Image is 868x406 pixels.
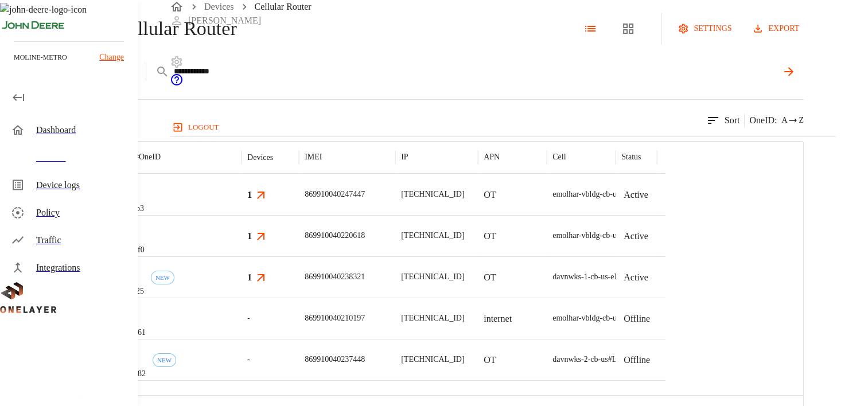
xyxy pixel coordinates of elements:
p: 869910040238321 [305,271,365,283]
p: [TECHNICAL_ID] [401,271,464,283]
span: - [247,354,250,365]
p: OT [484,229,496,243]
p: [TECHNICAL_ID] [401,354,464,365]
div: First seen: 08/15/2025 09:11:56 AM [151,271,174,284]
p: [PERSON_NAME] [188,14,261,28]
button: logout [170,118,223,136]
span: Support Portal [170,79,184,88]
p: APN [484,151,500,163]
span: davnwks-1-cb-us-eNB493850 [552,272,649,281]
p: [TECHNICAL_ID] [401,230,464,241]
p: Status [621,151,641,163]
a: logout [170,118,836,136]
p: Active [624,188,648,202]
p: 869910040220618 [305,230,365,241]
p: IP [401,151,408,163]
p: OT [484,271,496,284]
p: IMEI [305,151,322,163]
span: #L1243710802::NOKIA::ASIB [608,355,710,364]
p: [TECHNICAL_ID] [401,313,464,324]
span: davnwks-2-cb-us [552,355,608,364]
p: 869910040210197 [305,313,365,324]
p: Offline [624,353,650,367]
p: internet [484,312,512,326]
div: emolhar-vbldg-cb-us-eNB493830 #DH240725611::NOKIA::ASIB [552,230,766,241]
p: Offline [624,312,650,326]
span: NEW [151,274,174,281]
p: 869910040247447 [305,189,365,200]
div: Devices [247,153,273,162]
a: Devices [204,2,234,11]
div: emolhar-vbldg-cb-us-eNB493830 #DH240725611::NOKIA::ASIB [552,189,766,200]
p: [TECHNICAL_ID] [401,189,464,200]
a: onelayer-support [170,79,184,88]
span: - [247,313,250,324]
span: emolhar-vbldg-cb-us-eNB493830 [552,190,661,198]
h3: 1 [247,271,252,284]
span: emolhar-vbldg-cb-us-eNB493830 [552,314,661,322]
p: 869910040237448 [305,354,365,365]
span: emolhar-vbldg-cb-us-eNB493830 [552,231,661,240]
p: OT [484,353,496,367]
p: Cell [552,151,566,163]
h3: 1 [247,229,252,243]
p: OT [484,188,496,202]
p: Active [624,271,648,284]
div: emolhar-vbldg-cb-us-eNB493830 #DH240725611::NOKIA::ASIB [552,313,766,324]
span: NEW [153,357,176,364]
div: First seen: 08/18/2025 11:45:54 AM [153,353,176,367]
h3: 1 [247,188,252,201]
p: Active [624,229,648,243]
span: # OneID [135,153,161,161]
